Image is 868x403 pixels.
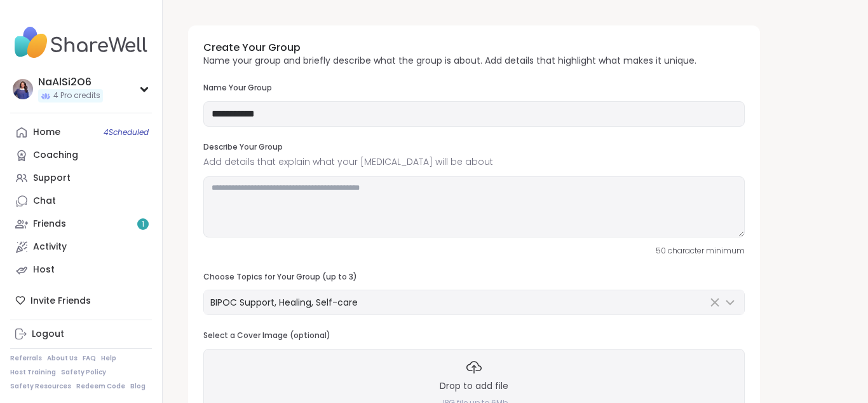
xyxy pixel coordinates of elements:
[10,289,152,312] div: Invite Friends
[10,190,152,213] a: Chat
[130,382,146,391] a: Blog
[32,328,64,341] div: Logout
[210,296,358,309] span: BIPOC Support, Healing, Self-care
[53,90,100,101] span: 4 Pro credits
[33,218,66,230] div: Friends
[101,354,116,363] a: Help
[142,219,144,230] span: 1
[10,354,42,363] a: Referrals
[203,55,696,67] p: Name your group and briefly describe what the group is about. Add details that highlight what mak...
[61,368,106,377] a: Safety Policy
[33,264,55,276] div: Host
[10,368,56,377] a: Host Training
[707,295,722,310] button: Clear Selected
[10,236,152,258] a: Activity
[10,20,152,65] img: ShareWell Nav Logo
[203,272,745,283] h3: Choose Topics for Your Group (up to 3)
[10,382,71,391] a: Safety Resources
[33,126,60,139] div: Home
[38,75,103,89] div: NaAlSi2O6
[656,245,745,257] span: 50 character minimum
[203,83,745,94] h3: Name Your Group
[83,354,96,363] a: FAQ
[10,323,152,346] a: Logout
[10,144,152,167] a: Coaching
[33,172,71,185] div: Support
[10,167,152,190] a: Support
[47,354,78,363] a: About Us
[33,241,67,253] div: Activity
[203,155,745,169] span: Add details that explain what your [MEDICAL_DATA] will be about
[203,142,745,153] h3: Describe Your Group
[10,213,152,236] a: Friends1
[203,330,330,341] h3: Select a Cover Image (optional)
[203,41,696,55] h3: Create Your Group
[104,127,149,138] span: 4 Scheduled
[13,79,33,99] img: NaAlSi2O6
[76,382,125,391] a: Redeem Code
[10,258,152,281] a: Host
[440,380,508,393] h3: Drop to add file
[33,149,78,162] div: Coaching
[33,195,56,208] div: Chat
[10,121,152,144] a: Home4Scheduled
